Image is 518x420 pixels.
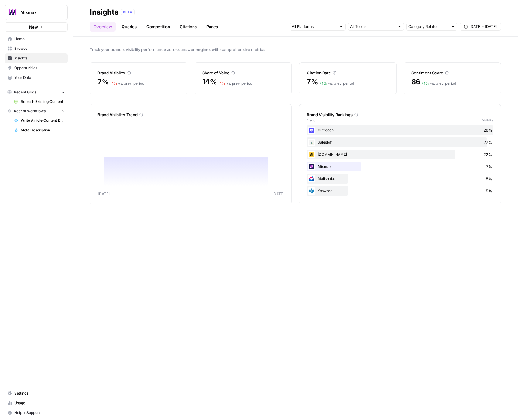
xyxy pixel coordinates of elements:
div: vs. prev. period [421,81,456,86]
div: Mixmax [307,162,493,171]
span: Your Data [14,75,65,80]
span: 7% [307,77,318,87]
button: [DATE] - [DATE] [460,23,501,31]
span: Recent Workflows [14,108,46,114]
div: Brand Visibility Trend [97,112,284,118]
button: Recent Workflows [5,107,68,116]
button: Workspace: Mixmax [5,5,68,20]
span: Usage [14,400,65,406]
a: Browse [5,44,68,53]
a: Home [5,34,68,44]
a: Queries [118,22,140,32]
input: All Platforms [292,24,337,30]
span: Brand [307,118,315,123]
span: Refresh Existing Content [21,99,65,104]
img: r9h9zp6f78l1p6h8uznd6kazexke [308,163,315,170]
div: Citation Rate [307,70,389,76]
div: Brand Visibility Rankings [307,112,493,118]
button: Help + Support [5,408,68,418]
a: Usage [5,398,68,408]
div: Mailshake [307,174,493,184]
img: 1f0ween3wikx2bc37b5c0545cqzd [308,187,315,195]
div: Salesloft [307,137,493,147]
span: Recent Grids [14,90,36,95]
span: Opportunities [14,65,65,71]
span: + 1 % [421,81,429,86]
span: + 1 % [319,81,327,86]
a: Pages [203,22,222,32]
img: hqfc7lxcqkggco7ktn8he1iiiia8 [308,127,315,134]
img: mgwdqawf6w237oqfafb75uonxp7b [308,175,315,182]
a: Opportunities [5,63,68,73]
span: Write Article Content Brief [21,118,65,123]
span: – 1 % [110,81,117,86]
span: 5% [486,188,492,194]
a: Competition [143,22,174,32]
span: Settings [14,391,65,396]
div: Yesware [307,186,493,196]
a: Refresh Existing Content [11,97,68,107]
div: Brand Visibility [97,70,180,76]
span: 86 [411,77,421,87]
input: All Topics [350,24,395,30]
span: 22% [483,151,492,157]
span: 27% [483,139,492,145]
span: Track your brand's visibility performance across answer engines with comprehensive metrics. [90,46,501,52]
span: New [29,24,38,30]
tspan: [DATE] [98,191,110,196]
button: New [5,22,68,32]
span: – 1 % [218,81,225,86]
a: Meta Description [11,125,68,135]
img: Mixmax Logo [7,7,18,18]
span: Mixmax [20,9,57,15]
div: vs. prev. period [319,81,354,86]
button: Recent Grids [5,88,68,97]
span: 7% [97,77,109,87]
div: Sentiment Score [411,70,494,76]
span: 7% [486,164,492,170]
span: Browse [14,46,65,51]
div: [DOMAIN_NAME] [307,150,493,159]
a: Settings [5,388,68,398]
input: Category Related [408,24,448,30]
span: 5% [486,176,492,182]
tspan: [DATE] [272,191,284,196]
a: Citations [176,22,200,32]
div: BETA [121,9,135,15]
span: 14% [202,77,217,87]
a: Insights [5,53,68,63]
div: vs. prev. period [218,81,252,86]
span: Meta Description [21,127,65,133]
span: 28% [483,127,492,133]
span: Help + Support [14,410,65,415]
a: Overview [90,22,116,32]
div: vs. prev. period [110,81,144,86]
div: Outreach [307,125,493,135]
span: Visibility [482,118,493,123]
span: Home [14,36,65,42]
div: Share of Voice [202,70,285,76]
img: vpq3xj2nnch2e2ivhsgwmf7hbkjf [308,139,315,146]
img: sn22kgff868ykc5rtsyl1nm0khs9 [308,151,315,158]
div: Insights [90,7,118,17]
span: [DATE] - [DATE] [469,24,497,29]
a: Write Article Content Brief [11,116,68,125]
a: Your Data [5,73,68,83]
span: Insights [14,56,65,61]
